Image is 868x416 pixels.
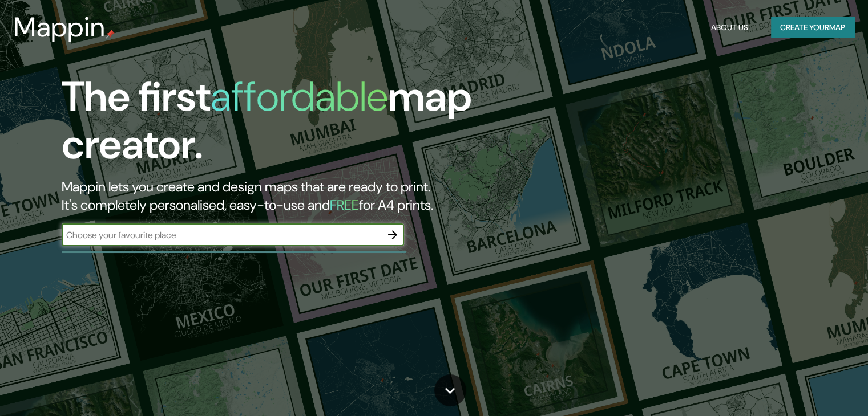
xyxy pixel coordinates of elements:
h3: Mappin [14,11,106,43]
input: Choose your favourite place [62,229,381,242]
img: mappin-pin [106,30,115,39]
button: Create yourmap [771,17,854,38]
h2: Mappin lets you create and design maps that are ready to print. It's completely personalised, eas... [62,178,496,214]
button: About Us [706,17,753,38]
h1: affordable [211,70,388,123]
h5: FREE [330,196,359,214]
h1: The first map creator. [62,73,496,178]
